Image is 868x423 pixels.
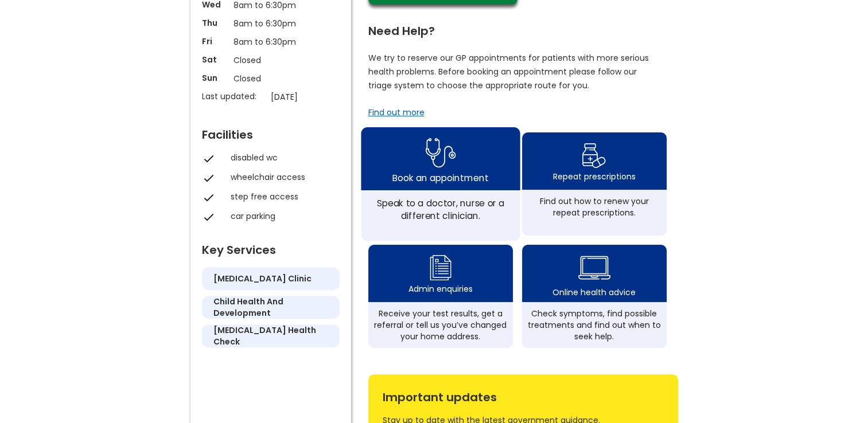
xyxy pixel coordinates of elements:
div: Book an appointment [392,171,488,183]
img: book appointment icon [425,134,456,171]
p: Sat [202,54,228,65]
a: book appointment icon Book an appointmentSpeak to a doctor, nurse or a different clinician. [361,127,520,241]
p: 8am to 6:30pm [233,36,308,48]
a: health advice iconOnline health adviceCheck symptoms, find possible treatments and find out when ... [522,245,667,348]
div: car parking [231,210,334,222]
div: Key Services [202,238,340,256]
div: disabled wc [231,152,334,163]
div: Receive your test results, get a referral or tell us you’ve changed your home address. [374,308,507,342]
h5: [MEDICAL_DATA] clinic [213,273,312,284]
div: Speak to a doctor, nurse or a different clinician. [367,197,513,222]
a: repeat prescription iconRepeat prescriptionsFind out how to renew your repeat prescriptions. [522,132,667,236]
p: Last updated: [202,91,265,102]
div: Online health advice [552,287,636,298]
p: [DATE] [271,91,345,103]
div: Find out how to renew your repeat prescriptions. [528,195,661,218]
div: Admin enquiries [408,283,473,295]
div: Check symptoms, find possible treatments and find out when to seek help. [528,308,661,342]
p: Thu [202,17,228,29]
p: Closed [233,72,308,85]
div: step free access [231,191,334,202]
a: Find out more [368,107,425,118]
p: Fri [202,36,228,47]
h5: [MEDICAL_DATA] health check [213,324,328,347]
p: Closed [233,54,308,66]
div: Facilities [202,123,340,140]
img: health advice icon [578,249,610,287]
div: Important updates [383,386,664,403]
div: Repeat prescriptions [553,171,636,182]
img: repeat prescription icon [582,140,606,171]
p: Sun [202,72,228,84]
div: wheelchair access [231,171,334,183]
img: admin enquiry icon [428,252,453,283]
h5: child health and development [213,296,328,319]
p: We try to reserve our GP appointments for patients with more serious health problems. Before book... [368,51,649,92]
a: admin enquiry iconAdmin enquiriesReceive your test results, get a referral or tell us you’ve chan... [368,245,513,348]
div: Need Help? [368,19,667,37]
p: 8am to 6:30pm [233,17,308,30]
